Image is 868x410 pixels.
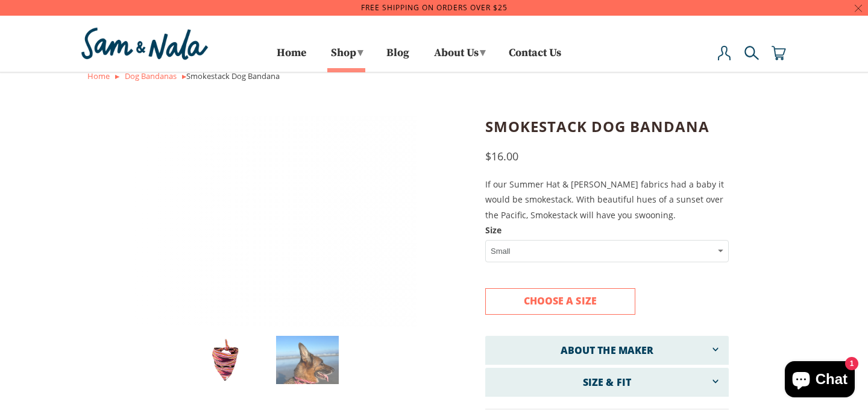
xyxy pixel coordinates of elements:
button: choose a size [485,288,635,315]
a: Free Shipping on orders over $25 [361,2,508,13]
a: Blog [386,49,409,69]
img: cart-icon [772,46,786,60]
div: If our Summer Hat & [PERSON_NAME] fabrics had a baby it would be smokestack. With beautiful hues ... [485,177,729,222]
img: Untitleddesign_6_d3917dd4-725d-4275-9566-185dbfd2e2c0_300x.png [193,336,256,384]
a: Home [87,71,110,81]
a: Search [744,46,759,72]
div: Smokestack Dog Bandana [87,69,781,84]
img: or.png [115,75,119,79]
label: Size [485,222,729,238]
img: user-icon [717,46,732,60]
span: ▾ [357,46,363,60]
img: Sam & Nala [78,25,211,63]
a: Contact Us [509,49,561,69]
h1: Smokestack Dog Bandana [485,116,729,137]
a: SIZE & FIT [485,375,729,389]
a: About Us▾ [430,42,488,69]
a: My Account [717,46,732,72]
span: choose a size [524,294,597,307]
span: ▾ [480,46,485,60]
img: search-icon [744,46,759,60]
a: Dog Bandanas [125,71,177,81]
a: Smokestack Dog Bandana [78,116,473,327]
a: Home [277,49,306,69]
a: Shop▾ [327,42,366,69]
span: $16.00 [485,149,518,163]
a: About the Maker [485,343,729,358]
img: or.png [182,75,186,79]
inbox-online-store-chat: Shopify online store chat [781,361,858,400]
